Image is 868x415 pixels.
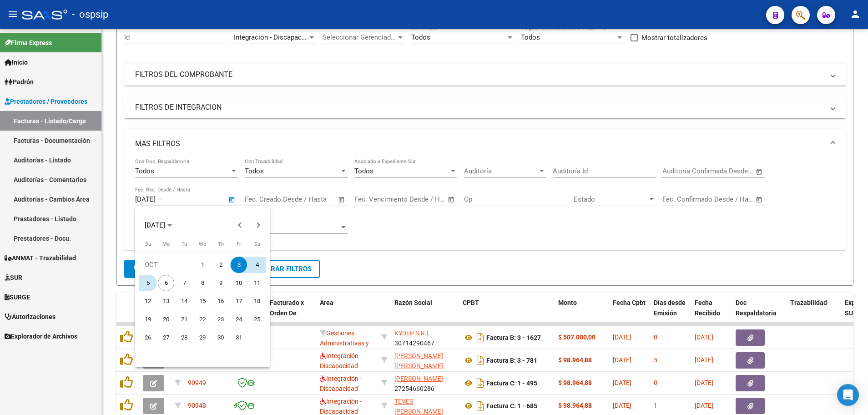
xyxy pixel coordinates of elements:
[158,329,174,346] span: 27
[145,241,151,247] span: Su
[158,311,174,328] span: 20
[212,329,230,347] button: October 30, 2025
[230,329,248,347] button: October 31, 2025
[249,311,265,328] span: 25
[231,311,247,328] span: 24
[140,311,156,328] span: 19
[212,292,230,310] button: October 16, 2025
[231,216,249,234] button: Previous month
[176,311,192,328] span: 21
[231,293,247,309] span: 17
[139,292,157,310] button: October 12, 2025
[249,257,265,273] span: 4
[237,241,241,247] span: Fr
[231,275,247,291] span: 10
[139,310,157,329] button: October 19, 2025
[139,256,193,274] td: OCT
[231,329,247,346] span: 31
[157,274,175,292] button: October 6, 2025
[194,311,211,328] span: 22
[212,293,229,309] span: 16
[157,310,175,329] button: October 20, 2025
[193,256,212,274] button: October 1, 2025
[249,275,265,291] span: 11
[199,241,206,247] span: We
[212,310,230,329] button: October 23, 2025
[212,329,229,346] span: 30
[212,275,229,291] span: 9
[176,329,192,346] span: 28
[249,216,267,234] button: Next month
[157,329,175,347] button: October 27, 2025
[193,274,212,292] button: October 8, 2025
[231,257,247,273] span: 3
[212,311,229,328] span: 23
[157,292,175,310] button: October 13, 2025
[145,221,165,229] span: [DATE]
[140,329,156,346] span: 26
[248,274,266,292] button: October 11, 2025
[837,384,859,406] div: Open Intercom Messenger
[218,241,224,247] span: Th
[212,257,229,273] span: 2
[139,329,157,347] button: October 26, 2025
[140,293,156,309] span: 12
[248,310,266,329] button: October 25, 2025
[194,329,211,346] span: 29
[175,310,193,329] button: October 21, 2025
[158,275,174,291] span: 6
[194,257,211,273] span: 1
[249,293,265,309] span: 18
[230,310,248,329] button: October 24, 2025
[212,274,230,292] button: October 9, 2025
[176,293,192,309] span: 14
[182,241,187,247] span: Tu
[193,292,212,310] button: October 15, 2025
[230,292,248,310] button: October 17, 2025
[176,275,192,291] span: 7
[212,256,230,274] button: October 2, 2025
[158,293,174,309] span: 13
[194,293,211,309] span: 15
[193,329,212,347] button: October 29, 2025
[254,241,260,247] span: Sa
[248,256,266,274] button: October 4, 2025
[248,292,266,310] button: October 18, 2025
[230,256,248,274] button: October 3, 2025
[139,274,157,292] button: October 5, 2025
[193,310,212,329] button: October 22, 2025
[162,241,170,247] span: Mo
[230,274,248,292] button: October 10, 2025
[175,292,193,310] button: October 14, 2025
[194,275,211,291] span: 8
[141,217,176,233] button: Choose month and year
[175,274,193,292] button: October 7, 2025
[175,329,193,347] button: October 28, 2025
[140,275,156,291] span: 5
